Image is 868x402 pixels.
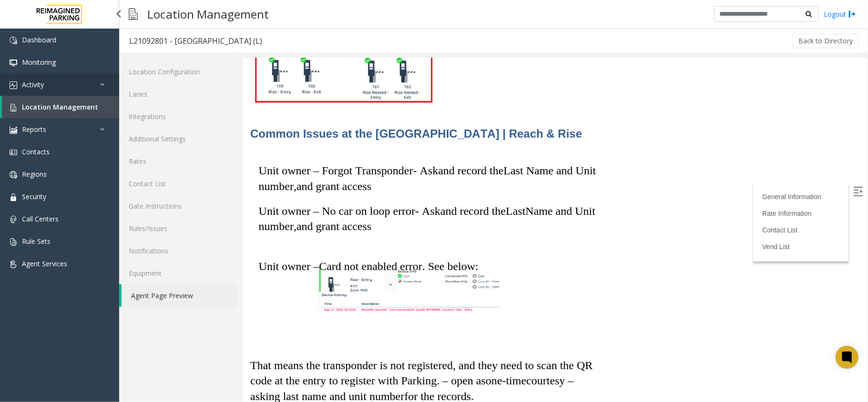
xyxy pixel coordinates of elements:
[22,58,56,67] span: Monitoring
[197,147,263,159] span: and record the
[53,122,128,134] span: and grant access
[519,168,554,176] a: Contact List
[119,195,238,217] a: Gate Instructions
[10,81,17,89] img: 'icon'
[824,9,856,19] a: Logout
[129,2,138,26] img: pageIcon
[161,332,231,344] span: for the records.
[10,238,17,246] img: 'icon'
[263,147,282,159] span: Last
[10,171,17,179] img: 'icon'
[22,102,98,111] span: Location Management
[122,284,238,307] a: Agent Page Preview
[22,147,50,156] span: Contacts
[10,37,17,44] img: 'icon'
[22,214,59,223] span: Call Centers
[119,172,238,195] a: Contact List
[282,147,290,159] span: N
[848,9,856,19] img: logout
[243,316,283,329] span: one-time
[22,237,51,246] span: Rule Sets
[129,35,262,47] div: L21092801 - [GEOGRAPHIC_DATA] (L)
[22,192,46,201] span: Security
[22,170,47,179] span: Regions
[519,185,547,192] a: Vend List
[119,150,238,172] a: Rates
[610,129,620,138] img: Open/Close Sidebar Menu
[2,96,119,118] a: Location Management
[16,106,195,119] span: Unit owner – Forgot Transponder- Ask
[10,193,17,201] img: 'icon'
[53,162,128,174] span: and grant access
[10,126,17,134] img: 'icon'
[7,69,339,82] span: Common Issues at the [GEOGRAPHIC_DATA] | Reach & Rise
[119,128,238,150] a: Additional Settings
[16,147,197,159] span: Unit owner – No car on loop error- Ask
[7,316,331,344] span: courtesy – asking last name and unit number
[10,149,17,156] img: 'icon'
[10,261,17,268] img: 'icon'
[119,262,238,284] a: Equipment
[16,202,235,214] span: Unit owner –Card not enabled error. See below:
[792,34,859,48] button: Back to Directory
[22,259,67,268] span: Agent Services
[22,35,56,44] span: Dashboard
[143,2,274,26] h3: Location Management
[119,105,238,128] a: Integrations
[10,104,17,111] img: 'icon'
[119,83,238,105] a: Lanes
[10,216,17,223] img: 'icon'
[51,162,53,174] span: ,
[22,80,44,89] span: Activity
[519,135,578,142] a: General Information
[22,125,46,134] span: Reports
[195,106,260,119] span: and record the
[10,59,17,67] img: 'icon'
[519,151,569,159] a: Rate Information
[16,106,353,134] span: Last Name and Unit number
[119,60,238,83] a: Location Configuration
[119,240,238,262] a: Notifications
[119,217,238,240] a: Rules/Issues
[51,122,53,134] span: ,
[7,301,349,329] span: That means the transponder is not registered, and they need to scan the QR code at the entry to r...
